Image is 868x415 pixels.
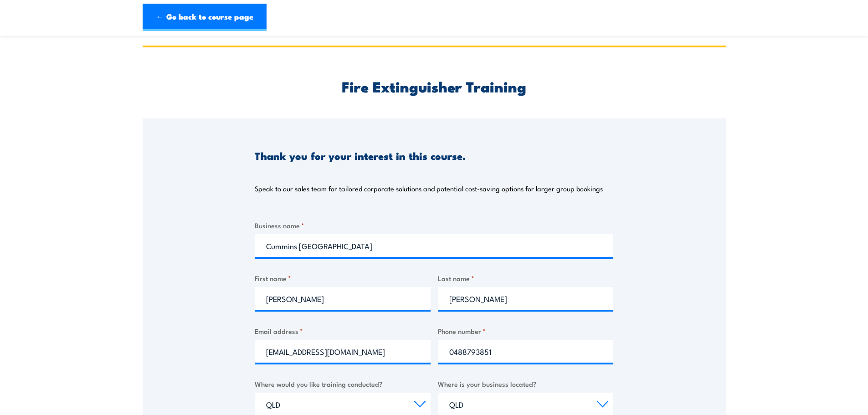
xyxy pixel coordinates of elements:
label: Business name [255,220,613,231]
p: Speak to our sales team for tailored corporate solutions and potential cost-saving options for la... [255,184,603,193]
label: Email address [255,326,431,336]
label: Where would you like training conducted? [255,379,431,389]
label: First name [255,273,431,283]
h2: Fire Extinguisher Training [255,80,613,92]
label: Phone number [438,326,614,336]
label: Last name [438,273,614,283]
label: Where is your business located? [438,379,614,389]
h3: Thank you for your interest in this course. [255,150,466,161]
a: ← Go back to course page [143,4,267,31]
